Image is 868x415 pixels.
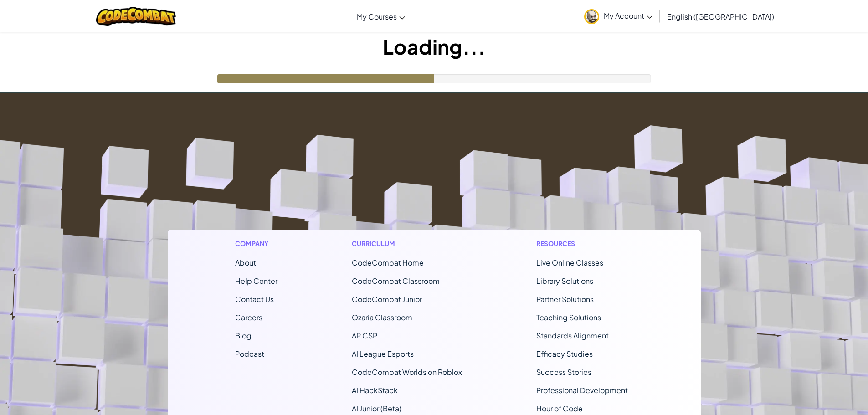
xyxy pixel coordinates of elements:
[536,239,633,248] h1: Resources
[352,367,462,377] a: CodeCombat Worlds on Roblox
[536,404,583,413] a: Hour of Code
[352,349,414,359] a: AI League Esports
[352,239,462,248] h1: Curriculum
[604,11,652,20] span: My Account
[235,258,256,267] a: About
[663,4,779,29] a: English ([GEOGRAPHIC_DATA])
[536,258,603,267] a: Live Online Classes
[352,404,401,413] a: AI Junior (Beta)
[235,294,274,304] span: Contact Us
[536,367,591,377] a: Success Stories
[536,331,609,340] a: Standards Alignment
[235,276,277,286] a: Help Center
[352,276,440,286] a: CodeCombat Classroom
[235,349,264,359] a: Podcast
[357,12,397,21] span: My Courses
[352,4,410,29] a: My Courses
[352,313,412,322] a: Ozaria Classroom
[536,294,594,304] a: Partner Solutions
[536,385,628,395] a: Professional Development
[536,349,593,359] a: Efficacy Studies
[352,294,422,304] a: CodeCombat Junior
[584,9,599,24] img: avatar
[667,12,774,21] span: English ([GEOGRAPHIC_DATA])
[580,2,657,31] a: My Account
[536,276,593,286] a: Library Solutions
[352,331,377,340] a: AP CSP
[235,239,277,248] h1: Company
[352,258,424,267] span: CodeCombat Home
[536,313,601,322] a: Teaching Solutions
[0,32,868,61] h1: Loading...
[96,7,176,26] img: CodeCombat logo
[235,331,252,340] a: Blog
[352,385,398,395] a: AI HackStack
[235,313,262,322] a: Careers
